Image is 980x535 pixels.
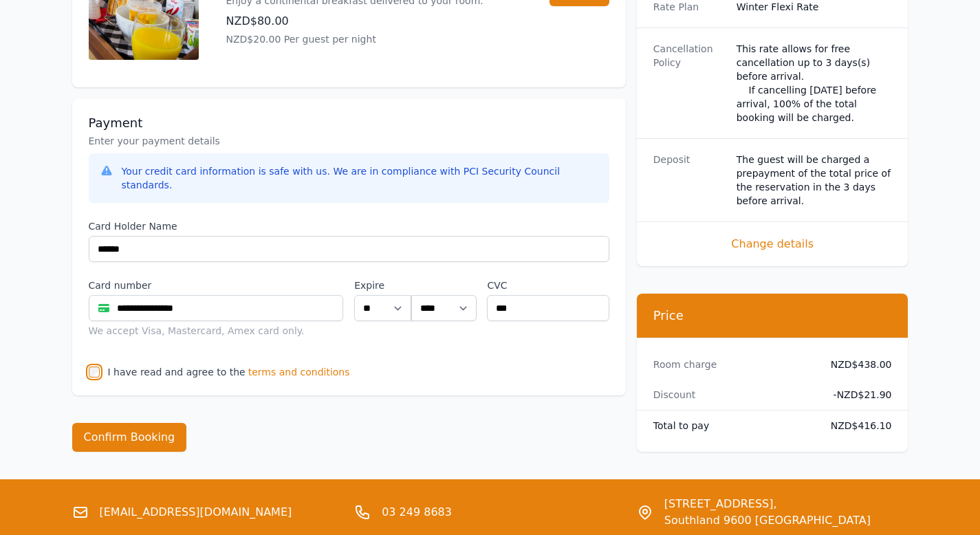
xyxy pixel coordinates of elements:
span: Change details [653,236,892,252]
span: [STREET_ADDRESS], [664,496,871,512]
p: NZD$20.00 Per guest per night [226,32,483,46]
p: Enter your payment details [89,134,609,148]
span: terms and conditions [248,365,350,379]
label: . [411,279,476,292]
div: Your credit card information is safe with us. We are in compliance with PCI Security Council stan... [122,164,598,192]
a: [EMAIL_ADDRESS][DOMAIN_NAME] [100,504,292,521]
div: This rate allows for free cancellation up to 3 days(s) before arrival. If cancelling [DATE] befor... [737,42,892,124]
label: Expire [354,279,411,292]
dt: Cancellation Policy [653,42,726,124]
h3: Payment [89,115,609,131]
label: I have read and agree to the [108,367,246,378]
a: 03 249 8683 [382,504,452,521]
p: NZD$80.00 [226,13,483,30]
button: Confirm Booking [72,423,187,452]
label: Card Holder Name [89,219,609,233]
div: We accept Visa, Mastercard, Amex card only. [89,324,344,338]
span: Southland 9600 [GEOGRAPHIC_DATA] [664,512,871,529]
h3: Price [653,307,892,324]
label: CVC [487,279,609,292]
dd: - NZD$21.90 [820,388,892,402]
label: Card number [89,279,344,292]
dt: Total to pay [653,419,809,433]
dt: Room charge [653,358,809,371]
dd: The guest will be charged a prepayment of the total price of the reservation in the 3 days before... [737,153,892,208]
dt: Deposit [653,153,726,208]
dd: NZD$438.00 [820,358,892,371]
dd: NZD$416.10 [820,419,892,433]
dt: Discount [653,388,809,402]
